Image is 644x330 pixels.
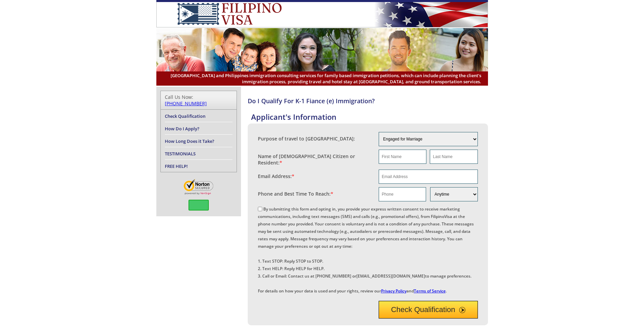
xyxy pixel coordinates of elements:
[258,206,474,294] label: By submitting this form and opting in, you provide your express written consent to receive market...
[251,112,488,122] h4: Applicant's Information
[379,187,426,201] input: Phone
[258,153,372,166] label: Name of [DEMOGRAPHIC_DATA] Citizen or Resident:
[258,135,355,142] label: Purpose of travel to [GEOGRAPHIC_DATA]:
[165,163,188,169] a: FREE HELP!
[165,138,214,144] a: How Long Does it Take?
[430,187,478,201] select: Phone and Best Reach Time are required.
[165,100,207,107] a: [PHONE_NUMBER]
[379,170,478,184] input: Email Address
[258,173,294,179] label: Email Address:
[258,191,333,197] label: Phone and Best Time To Reach:
[379,301,478,318] button: Check Qualification
[248,97,488,105] h4: Do I Qualify For K-1 Fiance (e) Immigration?
[258,207,262,211] input: By submitting this form and opting in, you provide your express written consent to receive market...
[430,150,478,164] input: Last Name
[165,113,205,119] a: Check Qualification
[163,72,481,85] span: [GEOGRAPHIC_DATA] and Philippines immigration consulting services for family based immigration pe...
[381,288,406,294] a: Privacy Policy
[165,151,196,157] a: TESTIMONIALS
[379,150,426,164] input: First Name
[165,94,232,107] div: Call Us Now:
[165,126,199,132] a: How Do I Apply?
[414,288,446,294] a: Terms of Service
